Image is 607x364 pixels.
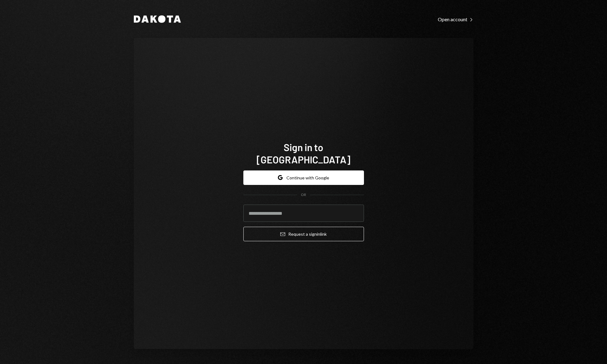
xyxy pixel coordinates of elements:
[438,16,473,22] div: Open account
[243,141,364,166] h1: Sign in to [GEOGRAPHIC_DATA]
[438,16,473,22] a: Open account
[243,170,364,185] button: Continue with Google
[243,227,364,241] button: Request a signinlink
[301,192,306,198] div: OR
